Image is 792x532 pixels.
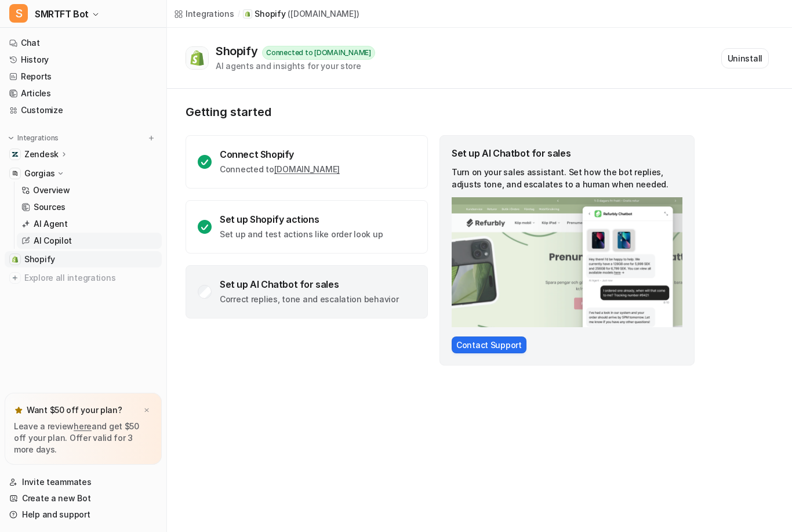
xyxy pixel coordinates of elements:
p: Sources [34,201,66,213]
a: Overview [17,182,162,198]
p: Shopify [255,8,285,20]
a: Articles [5,85,162,102]
img: Shopify [189,50,205,66]
div: Set up AI Chatbot for sales [452,147,682,159]
p: Turn on your sales assistant. Set how the bot replies, adjusts tone, and escalates to a human whe... [452,166,682,190]
p: Connected to [220,164,340,175]
a: Help and support [5,506,162,523]
img: Shopify icon [245,11,250,17]
span: Shopify [24,254,55,265]
a: Create a new Bot [5,490,162,506]
div: Connect Shopify [220,149,340,160]
img: Zendesk [12,151,19,158]
p: Set up and test actions like order look up [220,229,383,240]
a: Integrations [174,8,234,20]
a: Sources [17,199,162,215]
img: explore all integrations [9,272,21,284]
button: Uninstall [721,48,769,68]
button: Contact Support [452,336,526,353]
a: AI Agent [17,216,162,232]
a: Invite teammates [5,474,162,490]
div: Connected to [DOMAIN_NAME] [262,46,375,60]
div: Set up AI Chatbot for sales [220,278,398,290]
p: Overview [33,184,70,196]
p: Want $50 off your plan? [27,404,122,416]
a: Chat [5,35,162,51]
span: / [238,9,240,19]
span: S [9,4,28,23]
img: Shopify [12,256,19,263]
a: here [74,421,92,431]
a: AI Copilot [17,233,162,249]
a: ShopifyShopify [5,251,162,267]
p: AI Copilot [34,235,72,247]
p: Leave a review and get $50 off your plan. Offer valid for 3 more days. [14,421,152,455]
p: Integrations [17,133,59,143]
img: star [14,406,23,415]
a: Shopify iconShopify([DOMAIN_NAME]) [243,8,359,20]
button: Integrations [5,132,62,144]
img: Gorgias [12,170,19,177]
p: Gorgias [24,168,55,179]
img: expand menu [7,134,15,142]
a: Explore all integrations [5,270,162,286]
a: Customize [5,102,162,118]
p: Zendesk [24,149,59,160]
div: AI agents and insights for your store [216,60,375,72]
p: Correct replies, tone and escalation behavior [220,294,398,305]
div: Shopify [216,44,262,58]
div: Integrations [186,8,234,20]
img: zendesk email draft [452,197,682,327]
a: [DOMAIN_NAME] [274,164,340,174]
span: SMRTFT Bot [35,6,89,22]
p: AI Agent [34,218,68,230]
p: Getting started [186,105,696,119]
img: menu_add.svg [147,134,155,142]
span: Explore all integrations [24,269,157,287]
p: ( [DOMAIN_NAME] ) [288,8,359,20]
img: x [143,407,150,414]
a: Reports [5,68,162,85]
div: Set up Shopify actions [220,213,383,225]
a: History [5,52,162,68]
